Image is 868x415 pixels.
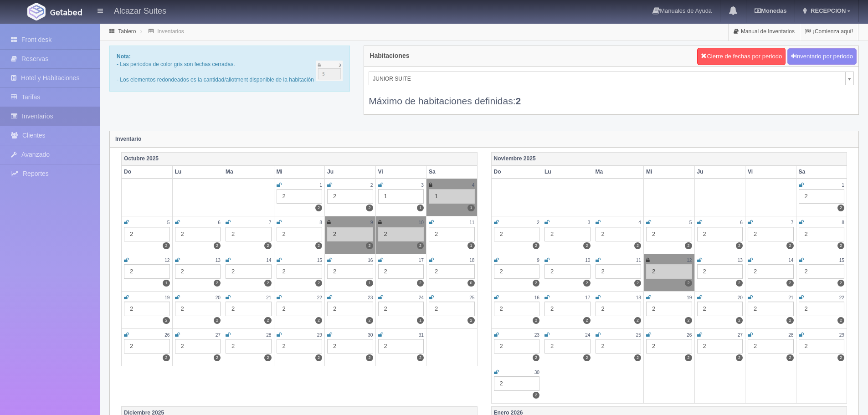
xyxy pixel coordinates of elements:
[419,258,424,263] small: 17
[544,339,591,354] div: 2
[537,220,539,225] small: 2
[419,295,424,300] small: 24
[596,227,642,241] div: 2
[786,354,793,361] label: 2
[277,339,323,354] div: 2
[226,264,272,279] div: 2
[172,165,223,179] th: Lu
[264,280,271,287] label: 2
[175,264,221,279] div: 2
[494,339,540,354] div: 2
[417,205,424,211] label: 1
[417,242,424,249] label: 2
[808,7,846,14] span: RECEPCION
[585,295,590,300] small: 17
[542,165,593,179] th: Lu
[122,165,173,179] th: Do
[315,317,322,324] label: 2
[264,317,271,324] label: 2
[214,242,221,249] label: 2
[685,317,692,324] label: 2
[327,189,373,204] div: 2
[167,220,170,225] small: 5
[786,242,793,249] label: 2
[646,302,692,316] div: 2
[588,220,591,225] small: 3
[216,258,221,263] small: 13
[417,354,424,361] label: 2
[491,165,542,179] th: Do
[533,354,539,361] label: 2
[366,317,373,324] label: 2
[378,339,424,354] div: 2
[319,220,322,225] small: 8
[325,165,376,179] th: Ju
[370,52,409,59] h4: Habitaciones
[544,302,591,316] div: 2
[544,264,591,279] div: 2
[370,220,373,225] small: 9
[685,354,692,361] label: 2
[837,242,844,249] label: 2
[366,242,373,249] label: 2
[494,302,540,316] div: 2
[118,28,136,35] a: Tablero
[697,227,743,241] div: 2
[533,392,539,399] label: 2
[315,354,322,361] label: 2
[787,48,857,65] button: Inventario por periodo
[277,189,323,204] div: 2
[319,183,322,188] small: 1
[636,333,641,338] small: 25
[122,152,478,165] th: Octubre 2025
[157,28,184,35] a: Inventarios
[786,280,793,287] label: 2
[378,227,424,241] div: 2
[636,258,641,263] small: 11
[317,295,322,300] small: 22
[634,317,641,324] label: 2
[429,189,475,204] div: 1
[277,227,323,241] div: 2
[799,189,845,204] div: 2
[378,264,424,279] div: 2
[494,264,540,279] div: 2
[269,220,272,225] small: 7
[469,258,474,263] small: 18
[226,339,272,354] div: 2
[327,227,373,241] div: 2
[494,376,540,391] div: 2
[685,242,692,249] label: 2
[729,23,800,41] a: Manual de Inventarios
[426,165,478,179] th: Sa
[214,280,221,287] label: 2
[596,302,642,316] div: 2
[687,258,692,263] small: 12
[114,5,166,16] h4: Alcazar Suites
[697,302,743,316] div: 2
[164,258,169,263] small: 12
[163,354,169,361] label: 2
[837,317,844,324] label: 2
[429,302,475,316] div: 2
[638,220,641,225] small: 4
[748,264,794,279] div: 2
[738,258,743,263] small: 13
[429,264,475,279] div: 2
[317,333,322,338] small: 29
[788,333,793,338] small: 28
[516,96,521,106] b: 2
[596,264,642,279] div: 2
[738,295,743,300] small: 20
[799,302,845,316] div: 2
[467,242,474,249] label: 1
[327,264,373,279] div: 2
[799,339,845,354] div: 2
[366,280,373,287] label: 1
[214,317,221,324] label: 2
[694,165,745,179] th: Ju
[799,227,845,241] div: 2
[421,183,424,188] small: 3
[799,264,845,279] div: 2
[277,302,323,316] div: 2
